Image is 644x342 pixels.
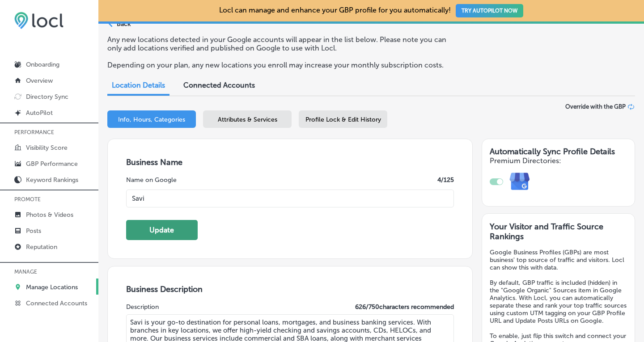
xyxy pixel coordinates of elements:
p: Reputation [26,243,57,251]
button: TRY AUTOPILOT NOW [456,4,523,17]
img: 6efc1275baa40be7c98c3b36c6bfde44.png [14,12,64,29]
p: By default, GBP traffic is included (hidden) in the "Google Organic" Sources item in Google Analy... [490,279,627,325]
label: 4 /125 [437,176,454,184]
button: Update [126,220,198,240]
label: Description [126,303,159,311]
h3: Business Description [126,284,454,294]
label: 626 / 750 characters recommended [355,303,454,311]
p: Any new locations detected in your Google accounts will appear in the list below. Please note you... [107,35,450,52]
p: Visibility Score [26,144,68,152]
p: AutoPilot [26,109,53,117]
p: GBP Performance [26,160,78,168]
p: Google Business Profiles (GBPs) are most business' top source of traffic and visitors. Locl can s... [490,249,627,271]
input: Enter Location Name [126,190,454,207]
p: Keyword Rankings [26,176,78,184]
span: Location Details [112,81,165,89]
p: Depending on your plan, any new locations you enroll may increase your monthly subscription costs. [107,61,450,69]
p: Back [117,20,131,28]
p: Manage Locations [26,283,78,291]
p: Overview [26,77,53,84]
p: Posts [26,227,41,235]
span: Override with the GBP [565,103,626,110]
h4: Premium Directories: [490,156,627,165]
p: Photos & Videos [26,211,73,219]
p: Onboarding [26,61,59,68]
h3: Your Visitor and Traffic Source Rankings [490,222,627,241]
h3: Automatically Sync Profile Details [490,147,627,156]
p: Directory Sync [26,93,68,101]
p: Connected Accounts [26,300,87,307]
span: Info, Hours, Categories [118,116,185,123]
label: Name on Google [126,176,177,184]
span: Attributes & Services [218,116,277,123]
span: Profile Lock & Edit History [305,116,381,123]
h3: Business Name [126,157,454,167]
span: Connected Accounts [183,81,255,89]
img: e7ababfa220611ac49bdb491a11684a6.png [503,165,537,198]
